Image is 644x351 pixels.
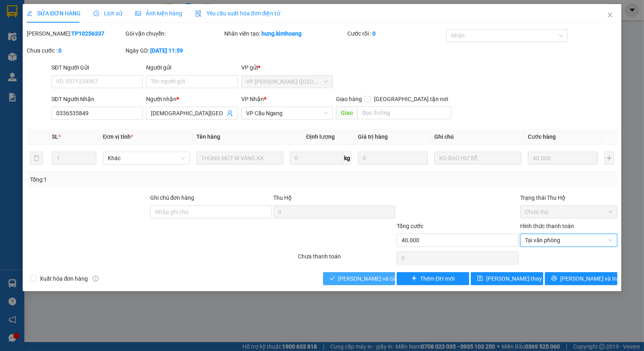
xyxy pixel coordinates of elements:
img: icon [195,11,202,17]
p: NHẬN: [3,27,118,35]
label: Ghi chú đơn hàng [150,195,195,201]
b: [DATE] 11:59 [150,47,183,54]
span: Yêu cầu xuất hóa đơn điện tử [195,10,281,17]
b: hung.kimhoang [261,30,302,37]
span: Giá trị hàng [358,133,388,140]
span: 25.000 [36,56,60,65]
b: 0 [58,47,62,54]
span: clock-circle [94,11,99,16]
div: Chưa thanh toán [298,252,396,266]
span: Cước rồi: [2,56,34,65]
span: VP Nhận [241,96,264,102]
input: 0 [358,152,428,165]
span: [PERSON_NAME] và Giao hàng [338,274,416,283]
button: printer[PERSON_NAME] và In [545,272,617,285]
div: [PERSON_NAME]: [27,29,124,38]
div: Ngày GD: [125,46,223,55]
span: SL [52,133,58,140]
span: Giao hàng [336,96,362,102]
span: VP Cầu Ngang [246,107,328,119]
b: TP10256337 [71,30,104,37]
span: Định lượng [306,133,335,140]
span: save [477,275,483,282]
span: HOÀNG [43,36,66,44]
span: Giao [336,106,357,119]
div: Người nhận [146,95,238,104]
button: delete [30,152,43,165]
span: [GEOGRAPHIC_DATA] tận nơi [371,95,451,104]
button: check[PERSON_NAME] và Giao hàng [323,272,395,285]
span: 0377028730 - [3,36,66,44]
div: Cước rồi : [347,29,444,38]
div: Trạng thái Thu Hộ [520,193,617,202]
span: Thêm ĐH mới [420,274,455,283]
div: Người gửi [146,63,238,72]
strong: BIÊN NHẬN GỬI HÀNG [27,4,94,12]
span: [PERSON_NAME] và In [560,274,617,283]
span: picture [135,11,141,16]
span: Ảnh kiện hàng [135,10,182,17]
input: 0 [528,152,598,165]
p: GỬI: [3,16,118,23]
button: plus [604,152,614,165]
span: Đơn vị tính [103,133,133,140]
span: Cước hàng [528,133,556,140]
button: Close [599,4,621,27]
span: kg [343,152,351,165]
div: SĐT Người Gửi [51,63,143,72]
span: printer [551,275,557,282]
span: Thu Hộ [274,195,292,201]
div: Nhân viên tạo: [224,29,346,38]
span: edit [27,11,32,16]
input: VD: Bàn, Ghế [196,152,283,165]
span: Khác [108,152,185,164]
b: 0 [372,30,376,37]
span: VP Trần Phú (Hàng) [246,76,328,88]
span: SỬA ĐƠN HÀNG [27,10,81,17]
div: Chưa cước : [27,46,124,55]
button: save[PERSON_NAME] thay đổi [471,272,543,285]
span: Tên hàng [196,133,220,140]
span: user-add [227,110,233,116]
span: Tại văn phòng [525,234,612,246]
input: Ghi chú đơn hàng [150,205,272,218]
span: plus [411,275,417,282]
span: Tổng cước [397,223,423,229]
div: SĐT Người Nhận [51,95,143,104]
span: GIAO: [3,45,19,53]
label: Hình thức thanh toán [520,223,574,229]
input: Ghi Chú [434,152,521,165]
span: check [329,275,335,282]
div: Gói vận chuyển: [125,29,223,38]
th: Ghi chú [431,129,525,145]
span: Lịch sử [94,10,122,17]
span: Xuất hóa đơn hàng [36,274,91,283]
span: close [607,12,613,18]
button: plusThêm ĐH mới [397,272,469,285]
span: Chưa thu [525,206,612,218]
div: VP gửi [241,63,333,72]
div: Tổng: 1 [30,175,249,184]
span: info-circle [93,276,98,281]
input: Dọc đường [357,106,451,119]
span: [PERSON_NAME] thay đổi [486,274,551,283]
span: VP Cầu Ngang - [17,16,62,23]
span: VP [GEOGRAPHIC_DATA] [23,27,95,35]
